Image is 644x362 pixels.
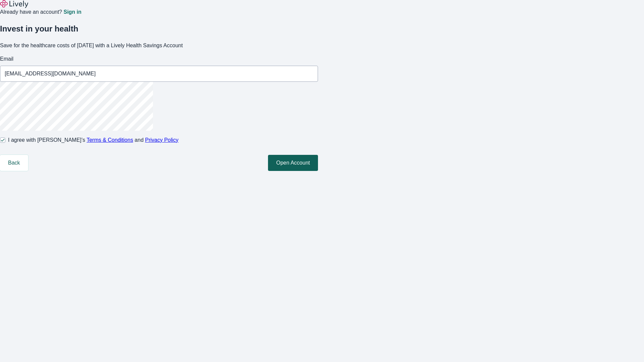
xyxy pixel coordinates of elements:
[87,137,133,143] a: Terms & Conditions
[8,136,178,144] span: I agree with [PERSON_NAME]’s and
[145,137,179,143] a: Privacy Policy
[63,9,81,15] a: Sign in
[268,155,318,171] button: Open Account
